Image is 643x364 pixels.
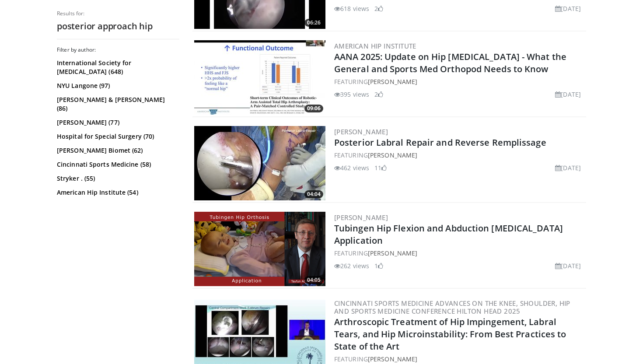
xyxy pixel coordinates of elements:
[57,146,177,155] a: [PERSON_NAME] Biomet (62)
[555,163,581,172] li: [DATE]
[57,10,179,17] p: Results for:
[368,249,417,257] a: [PERSON_NAME]
[194,126,325,200] a: 04:04
[57,132,177,141] a: Hospital for Special Surgery (70)
[555,261,581,270] li: [DATE]
[374,261,383,270] li: 1
[57,46,179,53] h3: Filter by author:
[334,77,584,86] div: FEATURING
[57,160,177,169] a: Cincinnati Sports Medicine (58)
[194,40,325,115] img: ee70015a-8bc0-40d1-ad21-929548c9c3ba.300x170_q85_crop-smart_upscale.jpg
[57,188,177,197] a: American Hip Institute (54)
[374,163,387,172] li: 11
[57,59,177,76] a: International Society for [MEDICAL_DATA] (648)
[57,21,179,32] h2: posterior approach hip
[304,105,323,112] span: 09:06
[334,42,416,50] a: American Hip Institute
[194,40,325,115] a: 09:06
[57,81,177,90] a: NYU Langone (97)
[334,136,546,148] a: Posterior Labral Repair and Reverse Remplissage
[368,151,417,159] a: [PERSON_NAME]
[555,90,581,99] li: [DATE]
[57,118,177,127] a: [PERSON_NAME] (77)
[555,4,581,13] li: [DATE]
[334,261,369,270] li: 262 views
[374,4,383,13] li: 2
[334,4,369,13] li: 618 views
[304,190,323,198] span: 04:04
[57,95,177,113] a: [PERSON_NAME] & [PERSON_NAME] (86)
[334,299,570,315] a: Cincinnati Sports Medicine Advances on the Knee, Shoulder, Hip and Sports Medicine Conference Hil...
[334,150,584,160] div: FEATURING
[57,174,177,183] a: Stryker . (55)
[368,355,417,363] a: [PERSON_NAME]
[334,248,584,258] div: FEATURING
[368,77,417,86] a: [PERSON_NAME]
[334,163,369,172] li: 462 views
[304,19,323,27] span: 06:26
[194,212,325,286] img: 8d13a072-ec12-49b4-a897-ccee96d02c0a.png.300x170_q85_crop-smart_upscale.png
[194,126,325,200] img: 6440c6e0-ba58-4209-981d-a048b277fbea.300x170_q85_crop-smart_upscale.jpg
[304,276,323,284] span: 04:05
[334,222,563,246] a: Tubingen Hip Flexion and Abduction [MEDICAL_DATA] Application
[334,354,584,364] div: FEATURING
[334,90,369,99] li: 395 views
[334,51,566,75] a: AANA 2025: Update on Hip [MEDICAL_DATA] - What the General and Sports Med Orthopod Needs to Know
[334,213,388,222] a: [PERSON_NAME]
[194,212,325,286] a: 04:05
[334,316,566,352] a: Arthroscopic Treatment of Hip Impingement, Labral Tears, and Hip Microinstability: From Best Prac...
[334,127,388,136] a: [PERSON_NAME]
[374,90,383,99] li: 2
